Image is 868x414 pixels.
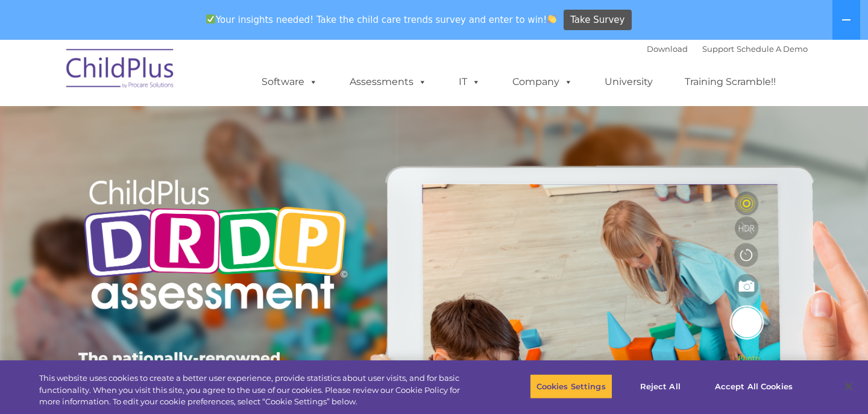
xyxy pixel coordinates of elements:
[206,14,215,24] img: ✅
[647,44,808,54] font: |
[201,8,562,31] span: Your insights needed! Take the child care trends survey and enter to win!
[737,44,808,54] a: Schedule A Demo
[623,374,698,399] button: Reject All
[835,373,862,400] button: Close
[593,70,665,94] a: University
[708,374,799,399] button: Accept All Cookies
[564,10,632,31] a: Take Survey
[78,163,352,330] img: Copyright - DRDP Logo Light
[547,14,556,24] img: 👏
[447,70,492,94] a: IT
[250,70,330,94] a: Software
[500,70,585,94] a: Company
[60,40,181,101] img: ChildPlus by Procare Solutions
[647,44,688,54] a: Download
[39,372,477,408] div: This website uses cookies to create a better user experience, provide statistics about user visit...
[570,10,624,31] span: Take Survey
[338,70,439,94] a: Assessments
[78,349,330,397] span: The nationally-renowned DRDP child assessment is now available in ChildPlus.
[530,374,612,399] button: Cookies Settings
[702,44,734,54] a: Support
[673,70,788,94] a: Training Scramble!!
